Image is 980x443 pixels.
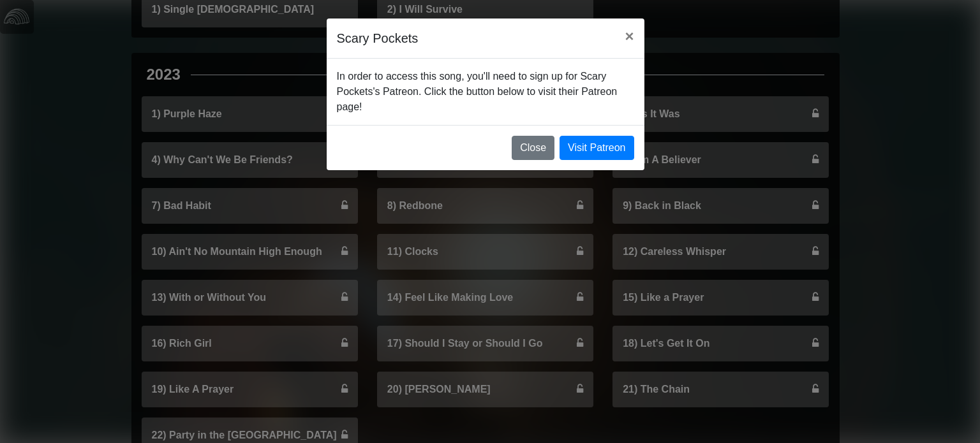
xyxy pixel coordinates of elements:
button: Close [512,136,554,160]
div: In order to access this song, you'll need to sign up for Scary Pockets's Patreon. Click the butto... [327,59,644,125]
button: Close [614,18,644,54]
span: × [625,27,634,45]
a: Visit Patreon [560,136,634,160]
h5: Scary Pockets [337,29,419,48]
